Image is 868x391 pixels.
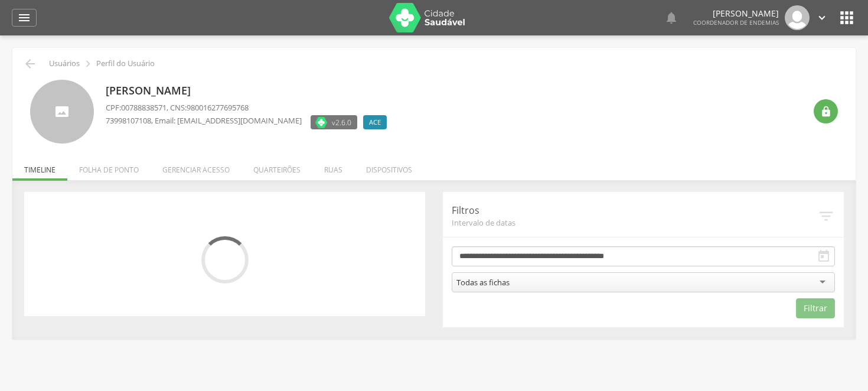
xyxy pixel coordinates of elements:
[693,18,779,27] span: Coordenador de Endemias
[106,115,151,126] span: 73998107108
[796,298,835,318] button: Filtrar
[817,249,831,263] i: 
[693,9,779,18] p: [PERSON_NAME]
[187,102,249,113] span: 980016277695768
[17,11,31,25] i: 
[106,102,393,113] p: CPF: , CNS:
[354,153,424,181] li: Dispositivos
[369,118,381,127] span: ACE
[815,11,828,24] i: 
[817,207,835,225] i: 
[106,115,302,126] p: , Email: [EMAIL_ADDRESS][DOMAIN_NAME]
[121,102,167,113] span: 00788838571
[242,153,312,181] li: Quarteirões
[12,9,37,27] a: 
[456,277,510,288] div: Todas as fichas
[106,83,393,99] p: [PERSON_NAME]
[23,57,37,71] i: 
[452,217,817,228] span: Intervalo de datas
[820,106,832,118] i: 
[664,11,678,25] i: 
[452,204,817,217] p: Filtros
[151,153,242,181] li: Gerenciar acesso
[332,116,351,128] span: v2.6.0
[815,5,828,30] a: 
[81,57,94,70] i: 
[312,153,354,181] li: Ruas
[96,59,155,69] p: Perfil do Usuário
[67,153,151,181] li: Folha de ponto
[664,5,678,30] a: 
[837,8,856,27] i: 
[49,59,80,69] p: Usuários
